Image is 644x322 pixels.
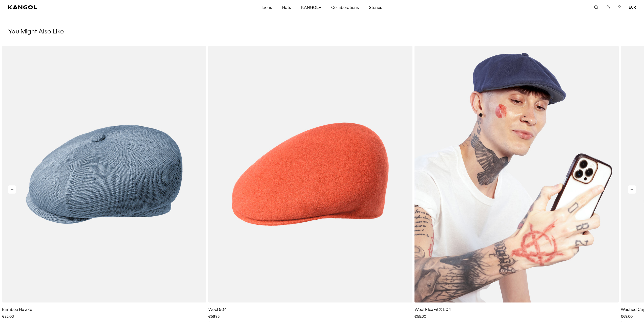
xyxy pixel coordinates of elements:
[2,314,14,319] span: €82,00
[414,307,451,312] a: Wool FlexFit® 504
[621,314,633,319] span: €69,00
[617,5,622,10] a: Account
[208,46,412,302] img: Wool 504
[208,307,227,312] a: Wool 504
[629,5,636,10] button: EUR
[2,307,34,312] a: Bamboo Hawker
[606,5,610,10] button: Cart
[414,46,619,302] img: Wool FlexFit® 504
[8,5,174,9] a: Kangol
[414,314,426,319] span: €55,00
[2,46,206,302] img: Bamboo Hawker
[594,5,598,10] summary: Search here
[8,28,636,36] h3: You Might Also Like
[208,314,220,319] span: €56,95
